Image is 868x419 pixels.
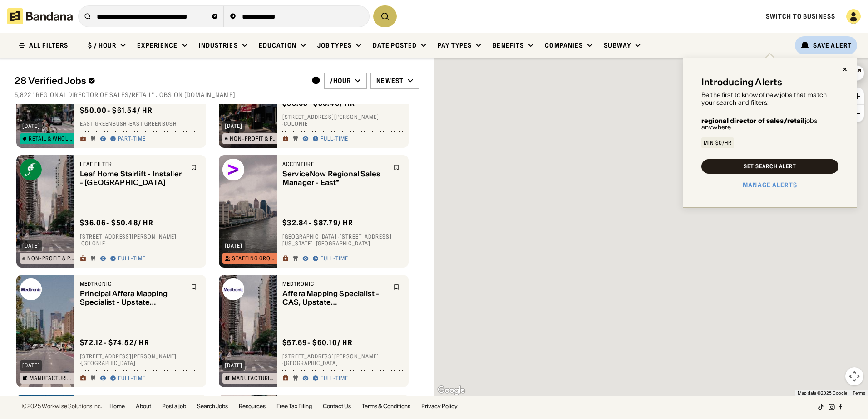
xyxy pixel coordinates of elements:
div: Full-time [321,136,348,143]
div: [DATE] [225,363,242,368]
div: Leaf Home Stairlift - Installer - [GEOGRAPHIC_DATA] [80,170,185,187]
div: $ 72.12 - $74.52 / hr [80,338,149,347]
img: Bandana logotype [7,8,73,24]
b: regional director of sales/retail [701,117,805,125]
div: [STREET_ADDRESS][PERSON_NAME] · [GEOGRAPHIC_DATA] [282,353,403,367]
div: Principal Affera Mapping Specialist - Upstate [GEOGRAPHIC_DATA] [80,289,185,307]
div: Part-time [118,136,146,143]
button: Map camera controls [845,367,863,385]
div: Staffing Group [232,256,277,261]
div: Accenture [282,161,388,168]
a: Terms & Conditions [362,404,410,409]
div: Full-time [321,375,348,382]
div: Companies [545,41,583,49]
div: 28 Verified Jobs [15,75,304,86]
div: Full-time [321,255,348,263]
div: Be the first to know of new jobs that match your search and filters: [701,91,838,107]
div: © 2025 Workwise Solutions Inc. [22,404,102,409]
div: Medtronic [80,280,185,287]
a: Contact Us [323,404,351,409]
a: Terms (opens in new tab) [853,390,865,395]
div: Retail & Wholesale [29,136,75,141]
a: Home [109,404,125,409]
div: Date Posted [373,41,417,49]
div: grid [15,104,419,396]
a: Switch to Business [766,12,835,20]
a: Post a job [162,404,186,409]
a: Manage Alerts [743,181,797,189]
div: Industries [199,41,238,49]
div: [STREET_ADDRESS][PERSON_NAME] · [GEOGRAPHIC_DATA] [80,353,201,367]
img: Medtronic logo [20,278,42,300]
div: Min $0/hr [704,140,732,146]
a: Search Jobs [197,404,228,409]
div: $ 36.06 - $50.48 / hr [80,218,153,228]
div: $ 32.84 - $87.79 / hr [282,218,353,228]
div: [STREET_ADDRESS][PERSON_NAME] · Colonie [80,233,201,247]
div: $ 50.00 - $61.54 / hr [80,106,153,115]
div: $ / hour [88,41,116,49]
img: Google [436,385,466,396]
a: Free Tax Filing [276,404,312,409]
div: [DATE] [22,363,40,368]
div: ALL FILTERS [29,42,68,49]
div: Subway [604,41,631,49]
div: Non-Profit & Public Service [230,136,277,141]
a: Open this area in Google Maps (opens a new window) [436,385,466,396]
div: Job Types [317,41,352,49]
div: /hour [330,77,351,85]
a: About [136,404,151,409]
img: Medtronic logo [222,278,244,300]
div: Non-Profit & Public Service [27,256,75,261]
img: Leaf Filter logo [20,159,42,180]
div: [GEOGRAPHIC_DATA] · [STREET_ADDRESS][US_STATE] · [GEOGRAPHIC_DATA] [282,233,403,247]
div: Benefits [493,41,524,49]
div: Full-time [118,255,146,263]
a: Resources [239,404,266,409]
div: Save Alert [813,41,852,49]
div: Education [259,41,296,49]
div: East Greenbush · East Greenbush [80,121,201,128]
img: Accenture logo [222,159,244,180]
div: Introducing Alerts [701,77,783,88]
div: Affera Mapping Specialist - CAS, Upstate [GEOGRAPHIC_DATA] [282,289,388,307]
div: ServiceNow Regional Sales Manager - East* [282,170,388,187]
div: [DATE] [225,123,242,129]
div: 5,822 "Regional director of sales/retail" jobs on [DOMAIN_NAME] [15,91,419,99]
div: Manufacturing [232,375,277,381]
div: Experience [137,41,178,49]
div: [DATE] [22,243,40,248]
div: Leaf Filter [80,161,185,168]
div: [DATE] [225,243,242,248]
div: [DATE] [22,123,40,129]
div: Newest [376,77,404,85]
div: Medtronic [282,280,388,287]
div: $ 57.69 - $60.10 / hr [282,338,353,347]
div: Full-time [118,375,146,382]
div: Set Search Alert [744,164,796,169]
div: Manufacturing [30,375,75,381]
span: Map data ©2025 Google [798,390,847,395]
div: [STREET_ADDRESS][PERSON_NAME] · Colonie [282,113,403,127]
div: Pay Types [438,41,472,49]
a: Privacy Policy [421,404,458,409]
div: jobs anywhere [701,117,838,130]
